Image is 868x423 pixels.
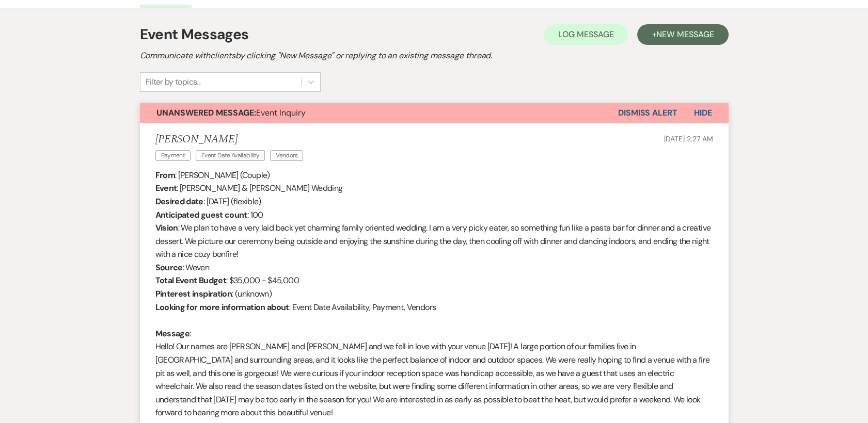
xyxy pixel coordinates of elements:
[155,328,190,339] b: Message
[656,29,714,40] span: New Message
[677,103,729,123] button: Hide
[637,24,728,45] button: +New Message
[146,76,201,88] div: Filter by topics...
[155,209,247,220] b: Anticipated guest count
[156,107,306,118] span: Event Inquiry
[156,107,256,118] strong: Unanswered Message:
[155,150,191,161] span: Payment
[155,133,308,146] h5: [PERSON_NAME]
[618,103,677,123] button: Dismiss Alert
[558,29,613,40] span: Log Message
[155,262,183,273] b: Source
[155,275,226,286] b: Total Event Budget
[664,134,713,143] span: [DATE] 2:27 AM
[155,196,203,207] b: Desired date
[155,222,178,233] b: Vision
[270,150,303,161] span: Vendors
[140,50,729,62] h2: Communicate with clients by clicking "New Message" or replying to an existing message thread.
[140,24,249,45] h1: Event Messages
[155,302,289,313] b: Looking for more information about
[694,107,712,118] span: Hide
[544,24,628,45] button: Log Message
[155,288,232,299] b: Pinterest inspiration
[155,170,175,181] b: From
[155,183,177,193] b: Event
[140,103,618,123] button: Unanswered Message:Event Inquiry
[196,150,265,161] span: Event Date Availability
